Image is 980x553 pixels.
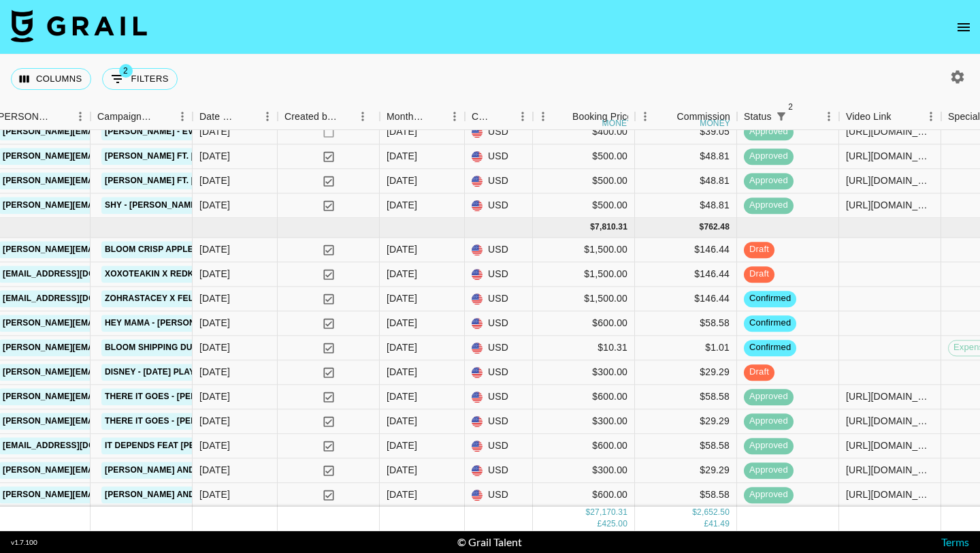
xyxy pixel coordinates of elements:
div: https://www.tiktok.com/@zohrastacey/video/7549313371015826695?is_from_webapp=1&sender_device=pc&w... [846,390,934,404]
div: USD [465,144,533,169]
div: 762.48 [704,222,730,234]
div: USD [465,193,533,218]
div: Currency [465,104,533,130]
a: Bloom Crisp Apple x Zohrastacey [101,241,269,258]
div: Created by Grail Team [284,104,338,130]
div: $39.05 [635,120,737,144]
span: approved [744,415,794,428]
div: USD [465,409,533,434]
div: 11/09/2025 [199,390,230,404]
div: $29.29 [635,360,737,385]
div: Sep '25 [387,292,417,306]
span: draft [744,268,774,281]
div: USD [465,262,533,287]
div: https://www.tiktok.com/@rio_alcanzarine/video/7543545494509833479?is_from_webapp=1&sender_device=... [846,125,934,139]
span: confirmed [744,342,796,355]
div: $48.81 [635,193,737,218]
div: $48.81 [635,144,737,169]
a: It Depends feat [PERSON_NAME] [101,437,254,454]
button: Sort [51,107,70,126]
img: Grail Talent [11,10,147,42]
div: 04/09/2025 [199,439,230,453]
div: Status [744,104,772,130]
div: $500.00 [533,193,635,218]
div: $58.58 [635,385,737,409]
a: HEY MAMA - [PERSON_NAME] [101,315,231,332]
div: $600.00 [533,311,635,336]
button: Menu [444,106,465,127]
a: [PERSON_NAME] ft. [PERSON_NAME] (Dancers Phase 2) - [PERSON_NAME] [101,148,429,165]
div: v 1.7.100 [11,538,37,547]
div: $58.58 [635,483,737,507]
span: draft [744,244,774,257]
button: Sort [425,107,444,126]
div: USD [465,336,533,360]
div: 21/08/2025 [199,174,230,188]
div: $48.81 [635,169,737,193]
div: 08/09/2025 [199,464,230,477]
div: Aug '25 [387,174,417,188]
div: https://www.tiktok.com/@marktakeoverr/video/7547840354347748639?is_from_webapp=1&sender_device=pc... [846,439,934,453]
div: USD [465,385,533,409]
div: Video Link [839,104,941,130]
div: https://www.tiktok.com/@alrightlilly/video/7543303270492556566?is_from_webapp=1&sender_device=pc&... [846,150,934,163]
div: $600.00 [533,434,635,458]
span: confirmed [744,317,796,330]
div: USD [465,287,533,311]
span: approved [744,175,794,188]
div: Aug '25 [387,150,417,163]
div: Date Created [199,104,238,130]
a: Xoxoteakin x Redken Collaboration [101,266,283,283]
div: $600.00 [533,483,635,507]
div: $146.44 [635,287,737,311]
div: $1,500.00 [533,287,635,311]
div: Sep '25 [387,488,417,502]
button: Sort [493,107,512,126]
div: $1,500.00 [533,262,635,287]
div: $1.01 [635,336,737,360]
div: Date Created [193,104,278,130]
button: Select columns [11,68,91,90]
div: $29.29 [635,409,737,434]
div: $300.00 [533,409,635,434]
span: confirmed [744,293,796,306]
button: Show filters [772,107,791,126]
div: 29/08/2025 [199,292,230,306]
div: Sep '25 [387,366,417,379]
div: USD [465,120,533,144]
span: approved [744,126,794,139]
div: Month Due [380,104,465,130]
button: Sort [657,107,676,126]
div: Sep '25 [387,390,417,404]
div: $400.00 [533,120,635,144]
button: Menu [172,106,193,127]
div: https://www.instagram.com/reel/DOodw4vD6OS/?igsh=MTRlZXp3ajByZHRnaw%3D%3D [846,415,934,428]
div: Campaign (Type) [97,104,153,130]
button: Sort [238,107,257,126]
div: 21/08/2025 [199,150,230,163]
div: USD [465,169,533,193]
span: draft [744,366,774,379]
button: Menu [353,106,373,127]
button: open drawer [950,14,977,41]
div: Sep '25 [387,464,417,477]
div: $146.44 [635,238,737,262]
div: 27/08/2025 [199,243,230,257]
button: Menu [257,106,278,127]
div: $58.58 [635,434,737,458]
span: approved [744,464,794,477]
div: 04/09/2025 [199,488,230,502]
a: Terms [941,535,969,548]
div: 7,810.31 [595,222,627,234]
span: approved [744,391,794,404]
div: © Grail Talent [457,535,522,549]
div: $1,500.00 [533,238,635,262]
div: 425.00 [602,519,627,531]
div: $ [700,222,704,234]
div: USD [465,238,533,262]
div: $500.00 [533,169,635,193]
a: Disney - [DATE] Playlist (TT & IG) [101,364,254,381]
div: Commission [676,104,730,130]
div: 11/09/2025 [199,341,230,355]
div: money [602,119,633,127]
